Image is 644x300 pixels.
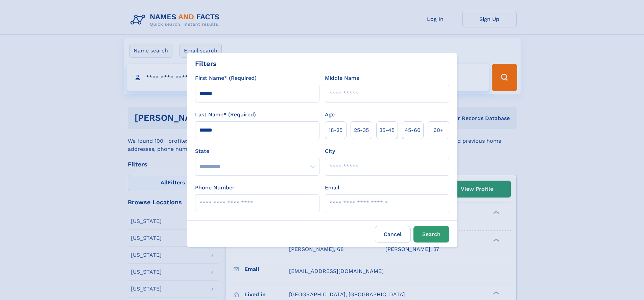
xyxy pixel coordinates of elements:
[375,226,411,243] label: Cancel
[325,74,359,82] label: Middle Name
[413,226,449,243] button: Search
[195,184,235,192] label: Phone Number
[195,74,257,82] label: First Name* (Required)
[329,126,342,134] span: 18‑25
[195,147,319,155] label: State
[195,59,217,69] div: Filters
[325,111,335,119] label: Age
[405,126,421,134] span: 45‑60
[354,126,369,134] span: 25‑35
[325,184,339,192] label: Email
[379,126,395,134] span: 35‑45
[195,111,256,119] label: Last Name* (Required)
[433,126,444,134] span: 60+
[325,147,335,155] label: City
